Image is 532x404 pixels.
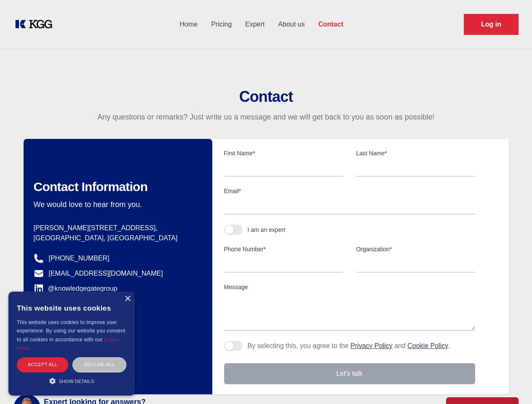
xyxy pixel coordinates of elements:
button: Let's talk [224,363,475,384]
p: By selecting this, you agree to the and . [248,341,450,351]
p: We would love to hear from you. [34,199,199,210]
span: Show details [59,379,94,384]
a: @knowledgegategroup [34,284,118,294]
a: Pricing [204,13,238,35]
div: I am an expert [248,226,286,234]
a: Cookie Policy [17,337,120,351]
label: Last Name* [356,149,475,157]
h2: Contact [10,88,522,105]
a: Request Demo [464,14,519,35]
label: First Name* [224,149,343,157]
a: Home [173,13,204,35]
a: Contact [311,13,350,35]
h2: Contact Information [34,179,199,194]
a: KOL Knowledge Platform: Talk to Key External Experts (KEE) [13,18,59,31]
div: Close [124,296,131,302]
label: Phone Number* [224,245,343,253]
p: [PERSON_NAME][STREET_ADDRESS], [34,223,199,233]
a: Cookie Policy [407,342,448,349]
a: About us [271,13,311,35]
p: Any questions or remarks? Just write us a message and we will get back to you as soon as possible! [10,112,522,122]
a: Expert [238,13,271,35]
a: [PHONE_NUMBER] [49,253,110,263]
a: Privacy Policy [350,342,393,349]
p: [GEOGRAPHIC_DATA], [GEOGRAPHIC_DATA] [34,233,199,243]
label: Email* [224,187,475,195]
div: This website uses cookies [17,298,126,318]
span: This website uses cookies to improve user experience. By using our website you consent to all coo... [17,319,125,343]
iframe: Chat Widget [490,364,532,404]
div: Show details [17,377,126,385]
label: Organization* [356,245,475,253]
label: Message [224,283,475,291]
div: Accept all [17,357,68,372]
a: [EMAIL_ADDRESS][DOMAIN_NAME] [49,268,163,279]
div: Decline all [72,357,126,372]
